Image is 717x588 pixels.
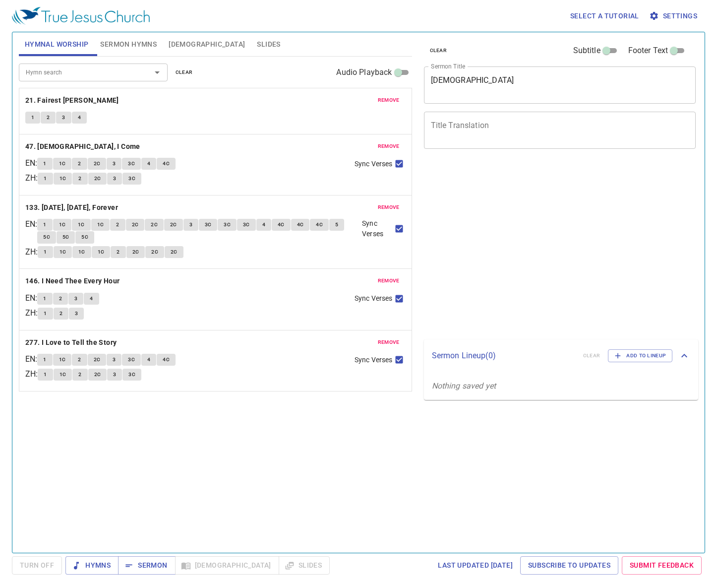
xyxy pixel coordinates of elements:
[25,201,118,214] b: 133. [DATE], [DATE], Forever
[113,355,116,364] span: 3
[256,219,271,231] button: 4
[122,354,141,366] button: 3C
[94,355,101,364] span: 2C
[355,293,392,304] span: Sync Verses
[25,218,37,230] p: EN :
[25,140,140,153] b: 47. [DEMOGRAPHIC_DATA], I Come
[237,219,256,231] button: 3C
[189,220,192,229] span: 3
[25,275,120,287] b: 146. I Need Thee Every Hour
[41,112,56,124] button: 2
[165,246,183,258] button: 2C
[84,293,99,305] button: 4
[25,336,119,349] button: 277. I Love to Tell the Story
[38,246,53,258] button: 1
[262,220,265,229] span: 4
[88,354,107,366] button: 2C
[151,248,158,257] span: 2C
[38,369,53,381] button: 1
[126,559,167,572] span: Sermon
[111,246,125,258] button: 2
[53,158,72,170] button: 1C
[43,220,46,229] span: 1
[54,173,72,185] button: 1C
[75,231,94,243] button: 5C
[78,113,81,122] span: 4
[91,219,110,231] button: 1C
[355,159,392,169] span: Sync Verses
[157,158,176,170] button: 4C
[94,370,101,379] span: 2C
[53,354,72,366] button: 1C
[72,158,87,170] button: 2
[107,354,121,366] button: 3
[336,66,392,78] span: Audio Playback
[243,220,250,229] span: 3C
[132,248,139,257] span: 2C
[128,159,135,168] span: 3C
[438,559,513,572] span: Last updated [DATE]
[316,220,323,229] span: 4C
[378,142,400,151] span: remove
[72,219,91,231] button: 1C
[43,355,46,364] span: 1
[432,350,575,362] p: Sermon Lineup ( 0 )
[78,248,85,257] span: 1C
[25,157,37,169] p: EN :
[647,7,701,25] button: Settings
[68,293,83,305] button: 3
[573,45,600,57] span: Subtitle
[122,158,141,170] button: 3C
[72,112,87,124] button: 4
[424,339,699,372] div: Sermon Lineup(0)clearAdd to Lineup
[53,293,68,305] button: 2
[164,219,183,231] button: 2C
[54,308,68,320] button: 2
[37,231,56,243] button: 5C
[97,220,104,229] span: 1C
[183,219,198,231] button: 3
[141,354,156,366] button: 4
[73,559,111,572] span: Hymns
[278,220,285,229] span: 4C
[25,368,38,380] p: ZH :
[72,369,87,381] button: 2
[78,220,85,229] span: 1C
[25,307,38,319] p: ZH :
[372,336,406,348] button: remove
[163,159,170,168] span: 4C
[257,38,280,51] span: Slides
[378,338,400,347] span: remove
[528,559,610,572] span: Subscribe to Updates
[291,219,310,231] button: 4C
[43,294,46,303] span: 1
[81,233,88,242] span: 5C
[25,140,142,153] button: 47. [DEMOGRAPHIC_DATA], I Come
[69,308,84,320] button: 3
[12,7,150,25] img: True Jesus Church
[570,10,639,22] span: Select a tutorial
[57,231,75,243] button: 5C
[372,275,406,287] button: remove
[37,293,52,305] button: 1
[100,38,157,51] span: Sermon Hymns
[60,309,62,318] span: 2
[170,66,199,78] button: clear
[107,369,122,381] button: 3
[75,309,78,318] span: 3
[38,308,53,320] button: 1
[113,370,116,379] span: 3
[54,246,72,258] button: 1C
[420,159,643,336] iframe: from-child
[116,220,119,229] span: 2
[25,275,121,287] button: 146. I Need Thee Every Hour
[432,381,496,391] i: Nothing saved yet
[378,276,400,285] span: remove
[205,220,212,229] span: 3C
[37,219,52,231] button: 1
[25,38,89,51] span: Hymnal Worship
[25,201,120,214] button: 133. [DATE], [DATE], Forever
[117,248,119,257] span: 2
[520,556,618,575] a: Subscribe to Updates
[151,220,158,229] span: 2C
